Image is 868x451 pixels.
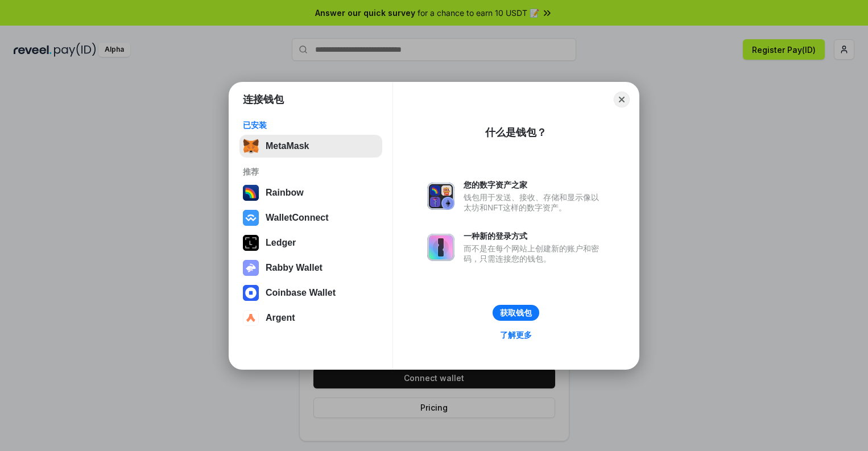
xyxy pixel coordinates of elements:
button: WalletConnect [239,206,382,229]
button: MetaMask [239,135,382,158]
div: 而不是在每个网站上创建新的账户和密码，只需连接您的钱包。 [464,243,605,264]
img: svg+xml,%3Csvg%20xmlns%3D%22http%3A%2F%2Fwww.w3.org%2F2000%2Fsvg%22%20fill%3D%22none%22%20viewBox... [243,260,259,276]
img: svg+xml,%3Csvg%20xmlns%3D%22http%3A%2F%2Fwww.w3.org%2F2000%2Fsvg%22%20fill%3D%22none%22%20viewBox... [427,234,454,261]
button: Coinbase Wallet [239,282,382,304]
div: 什么是钱包？ [485,126,547,139]
div: Ledger [266,238,296,248]
button: Ledger [239,231,382,254]
img: svg+xml,%3Csvg%20xmlns%3D%22http%3A%2F%2Fwww.w3.org%2F2000%2Fsvg%22%20width%3D%2228%22%20height%3... [243,235,259,251]
div: MetaMask [266,141,309,151]
img: svg+xml,%3Csvg%20width%3D%2228%22%20height%3D%2228%22%20viewBox%3D%220%200%2028%2028%22%20fill%3D... [243,285,259,301]
div: 一种新的登录方式 [464,231,605,241]
img: svg+xml,%3Csvg%20width%3D%22120%22%20height%3D%22120%22%20viewBox%3D%220%200%20120%20120%22%20fil... [243,185,259,201]
h1: 连接钱包 [243,93,284,106]
div: Coinbase Wallet [266,288,336,298]
button: Rabby Wallet [239,256,382,279]
div: 钱包用于发送、接收、存储和显示像以太坊和NFT这样的数字资产。 [464,192,605,213]
div: Argent [266,313,295,323]
div: WalletConnect [266,213,329,223]
img: svg+xml,%3Csvg%20fill%3D%22none%22%20height%3D%2233%22%20viewBox%3D%220%200%2035%2033%22%20width%... [243,138,259,154]
div: 获取钱包 [500,308,532,318]
div: Rabby Wallet [266,263,323,273]
div: 了解更多 [500,330,532,340]
img: svg+xml,%3Csvg%20xmlns%3D%22http%3A%2F%2Fwww.w3.org%2F2000%2Fsvg%22%20fill%3D%22none%22%20viewBox... [427,183,454,210]
a: 了解更多 [493,328,539,342]
div: 已安装 [243,120,379,130]
div: 您的数字资产之家 [464,180,605,190]
img: svg+xml,%3Csvg%20width%3D%2228%22%20height%3D%2228%22%20viewBox%3D%220%200%2028%2028%22%20fill%3D... [243,310,259,326]
button: Argent [239,307,382,329]
button: 获取钱包 [493,305,539,321]
div: 推荐 [243,167,379,177]
div: Rainbow [266,188,304,198]
button: Rainbow [239,181,382,204]
button: Close [614,92,630,107]
img: svg+xml,%3Csvg%20width%3D%2228%22%20height%3D%2228%22%20viewBox%3D%220%200%2028%2028%22%20fill%3D... [243,210,259,226]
